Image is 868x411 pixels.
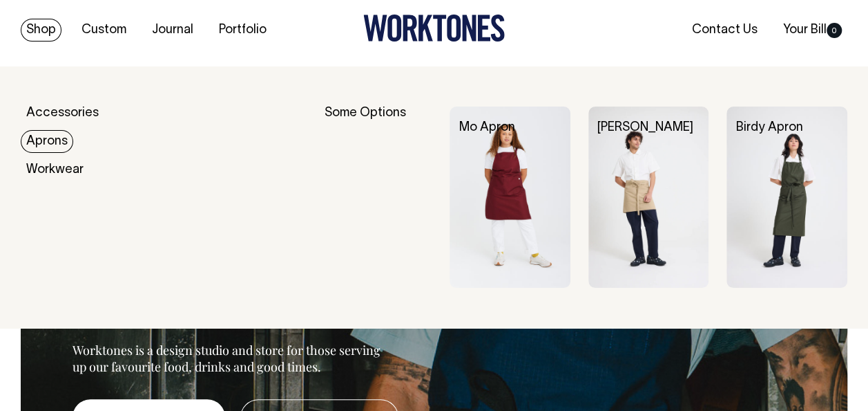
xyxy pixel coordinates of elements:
a: Your Bill0 [778,19,847,42]
a: Aprons [21,130,73,153]
a: Portfolio [213,19,272,42]
div: Some Options [325,107,432,288]
a: Mo Apron [459,122,514,134]
span: 0 [827,23,842,38]
a: Shop [21,19,61,42]
a: Custom [76,19,132,42]
a: Accessories [21,102,104,125]
a: Journal [146,19,199,42]
a: [PERSON_NAME] [597,122,693,134]
a: Contact Us [686,19,763,42]
a: Birdy Apron [735,122,802,134]
a: Workwear [21,158,89,181]
p: Worktones is a design studio and store for those serving up our favourite food, drinks and good t... [73,342,387,375]
img: Bobby Apron [588,107,709,288]
img: Birdy Apron [726,107,847,288]
img: Mo Apron [450,107,570,288]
